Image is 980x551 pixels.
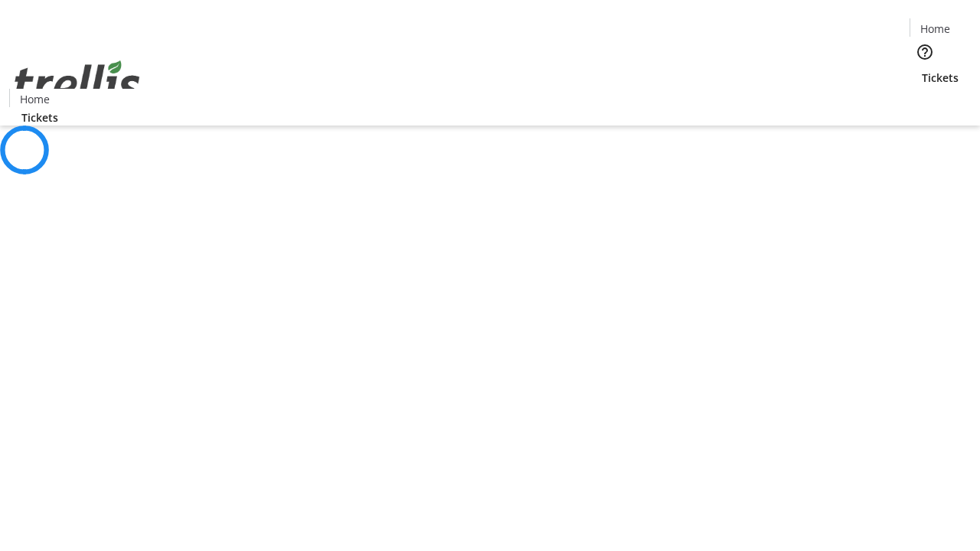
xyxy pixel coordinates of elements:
span: Home [920,21,950,37]
a: Home [10,91,59,107]
span: Tickets [21,109,58,126]
a: Home [910,21,959,37]
button: Help [910,37,940,67]
span: Tickets [922,70,959,86]
a: Tickets [9,109,70,126]
span: Home [20,91,50,107]
a: Tickets [910,70,971,86]
button: Cart [910,86,940,116]
img: Orient E2E Organization RHEd66kvN3's Logo [9,44,145,120]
